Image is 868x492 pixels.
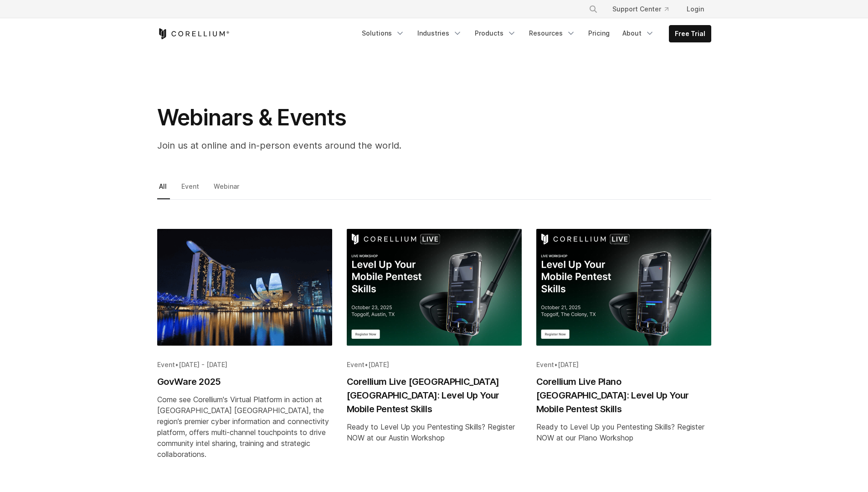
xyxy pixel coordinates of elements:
[157,104,522,131] h1: Webinars & Events
[347,421,522,443] div: Ready to Level Up you Pentesting Skills? Register NOW at our Austin Workshop
[157,361,175,368] span: Event
[368,361,389,368] span: [DATE]
[585,1,601,17] button: Search
[536,375,711,416] h2: Corellium Live Plano [GEOGRAPHIC_DATA]: Level Up Your Mobile Pentest Skills
[469,25,522,41] a: Products
[157,28,230,39] a: Corellium Home
[536,421,711,443] div: Ready to Level Up you Pentesting Skills? Register NOW at our Plano Workshop
[536,360,711,369] div: •
[157,229,332,346] img: GovWare 2025
[356,25,410,41] a: Solutions
[669,26,711,42] a: Free Trial
[536,229,711,489] a: Blog post summary: Corellium Live Plano TX: Level Up Your Mobile Pentest Skills
[536,229,711,346] img: Corellium Live Plano TX: Level Up Your Mobile Pentest Skills
[157,394,332,460] div: Come see Corellium's Virtual Platform in action at [GEOGRAPHIC_DATA] [GEOGRAPHIC_DATA], the regio...
[605,1,676,17] a: Support Center
[347,361,365,368] span: Event
[157,180,170,199] a: All
[180,180,202,199] a: Event
[558,361,579,368] span: [DATE]
[347,375,522,416] h2: Corellium Live [GEOGRAPHIC_DATA] [GEOGRAPHIC_DATA]: Level Up Your Mobile Pentest Skills
[157,139,522,152] p: Join us at online and in-person events around the world.
[157,360,332,369] div: •
[578,1,711,17] div: Navigation Menu
[412,25,467,41] a: Industries
[157,229,332,489] a: Blog post summary: GovWare 2025
[536,361,554,368] span: Event
[347,360,522,369] div: •
[157,375,332,388] h2: GovWare 2025
[679,1,711,17] a: Login
[347,229,522,346] img: Corellium Live Austin TX: Level Up Your Mobile Pentest Skills
[356,25,711,42] div: Navigation Menu
[617,25,660,41] a: About
[524,25,581,41] a: Resources
[583,25,615,41] a: Pricing
[179,361,227,368] span: [DATE] - [DATE]
[347,229,522,489] a: Blog post summary: Corellium Live Austin TX: Level Up Your Mobile Pentest Skills
[212,180,242,199] a: Webinar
